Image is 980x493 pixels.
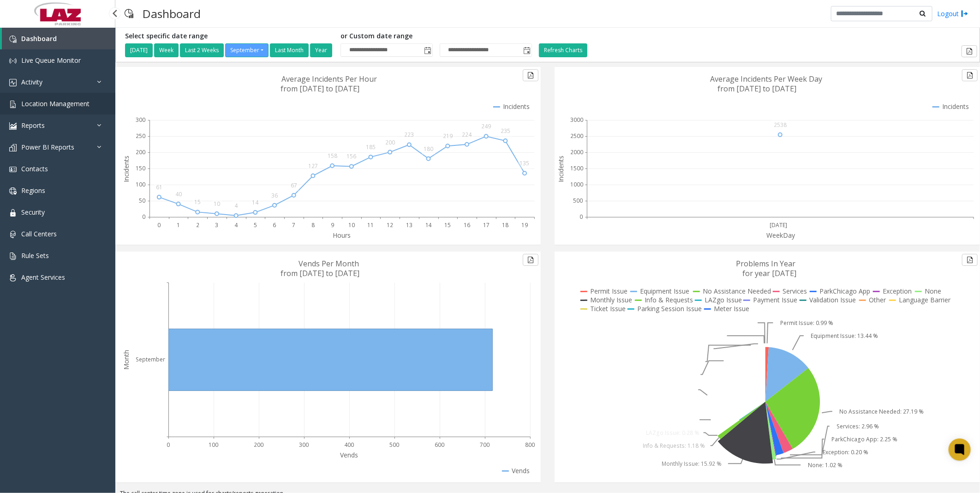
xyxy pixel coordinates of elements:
[9,57,17,65] img: 'icon'
[292,221,295,229] text: 7
[573,197,583,204] text: 500
[503,102,530,111] text: Incidents
[311,221,315,229] text: 8
[209,441,218,449] text: 100
[385,138,395,146] text: 200
[464,221,470,229] text: 16
[811,332,878,340] text: Equipment Issue: 13.44 %
[753,295,797,304] text: Payment Issue
[21,273,65,282] span: Agent Services
[125,32,334,40] h5: Select specific date range
[9,101,17,108] img: 'icon'
[281,268,360,278] text: from [DATE] to [DATE]
[925,287,941,295] text: None
[521,44,532,57] span: Toggle popup
[270,43,309,57] button: Last Month
[344,441,354,449] text: 400
[9,122,17,130] img: 'icon'
[580,213,583,221] text: 0
[501,127,510,135] text: 235
[703,287,771,295] text: No Assistance Needed
[404,131,414,139] text: 223
[783,287,807,295] text: Services
[556,156,565,182] text: Incidents
[570,132,583,140] text: 2500
[142,213,145,221] text: 0
[234,221,238,229] text: 4
[425,221,432,229] text: 14
[590,287,627,295] text: Permit Issue
[9,166,17,173] img: 'icon'
[196,221,199,229] text: 2
[774,121,787,129] text: 2538
[271,192,278,199] text: 36
[590,304,626,313] text: Ticket Issue
[962,45,977,57] button: Export to pdf
[340,451,358,459] text: Vends
[961,9,968,18] img: logout
[714,304,749,313] text: Meter Issue
[21,78,42,86] span: Activity
[640,287,689,295] text: Equipment Issue
[254,221,257,229] text: 5
[154,43,179,57] button: Week
[136,356,165,364] text: September
[9,144,17,151] img: 'icon'
[21,208,45,216] span: Security
[831,435,897,443] text: ParkChicago App: 2.25 %
[710,74,822,84] text: Average Incidents Per Week Day
[273,221,276,229] text: 6
[770,221,787,229] text: [DATE]
[899,295,951,304] text: Language Barrier
[138,2,205,25] h3: Dashboard
[299,441,309,449] text: 300
[214,200,220,208] text: 10
[281,84,360,94] text: from [DATE] to [DATE]
[368,221,374,229] text: 11
[157,221,161,229] text: 0
[341,32,532,40] h5: or Custom date range
[136,164,145,172] text: 150
[194,198,201,206] text: 15
[21,56,81,65] span: Live Queue Monitor
[328,152,337,160] text: 158
[942,102,969,111] text: Incidents
[21,143,74,151] span: Power BI Reports
[809,295,856,304] text: Validation Issue
[840,408,924,415] text: No Assistance Needed: 27.19 %
[819,287,870,295] text: ParkChicago App
[570,116,583,124] text: 3000
[637,304,702,313] text: Parking Session Issue
[9,274,17,282] img: 'icon'
[9,209,17,216] img: 'icon'
[808,461,843,469] text: None: 1.02 %
[136,148,145,156] text: 200
[308,162,318,170] text: 127
[521,221,528,229] text: 19
[21,186,45,195] span: Regions
[646,429,699,437] text: LAZgo Issue: 0.28 %
[645,295,693,304] text: Info & Requests
[9,36,17,43] img: 'icon'
[483,221,490,229] text: 17
[136,180,145,188] text: 100
[525,441,535,449] text: 800
[21,99,90,108] span: Location Management
[333,231,351,240] text: Hours
[331,221,334,229] text: 9
[136,116,145,124] text: 300
[962,69,978,81] button: Export to pdf
[643,442,705,450] text: Info & Requests: 1.18 %
[389,441,399,449] text: 500
[21,164,48,173] span: Contacts
[254,441,263,449] text: 200
[122,156,131,182] text: Incidents
[180,43,224,57] button: Last 2 Weeks
[215,221,218,229] text: 3
[122,350,131,370] text: Month
[705,295,742,304] text: LAZgo Issue
[480,441,490,449] text: 700
[167,441,170,449] text: 0
[883,287,912,295] text: Exception
[718,84,797,94] text: from [DATE] to [DATE]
